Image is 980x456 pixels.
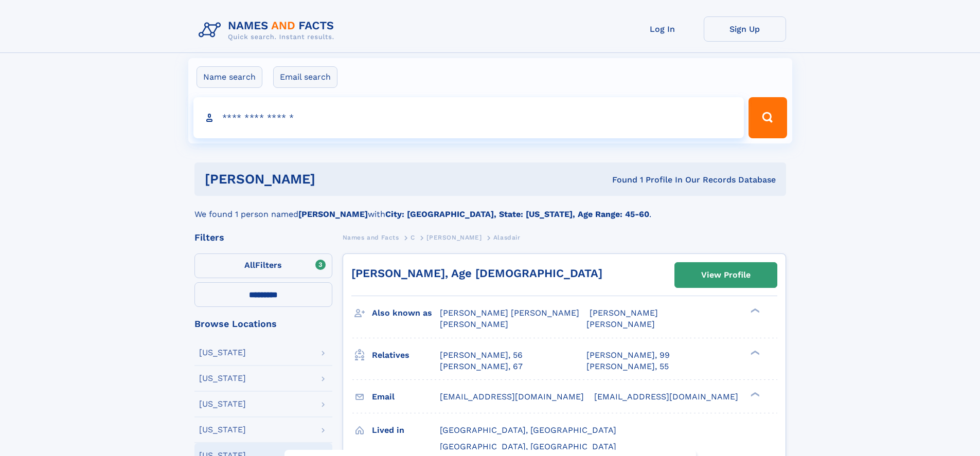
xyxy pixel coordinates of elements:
[701,263,751,287] div: View Profile
[440,350,523,361] a: [PERSON_NAME], 56
[704,16,786,42] a: Sign Up
[440,319,508,329] span: [PERSON_NAME]
[343,231,399,244] a: Names and Facts
[273,66,337,88] label: Email search
[748,349,760,356] div: ❯
[351,267,602,280] a: [PERSON_NAME], Age [DEMOGRAPHIC_DATA]
[426,231,482,244] a: [PERSON_NAME]
[194,196,786,221] div: We found 1 person named with .
[194,16,343,44] img: Logo Names and Facts
[372,304,440,322] h3: Also known as
[298,209,368,219] b: [PERSON_NAME]
[372,346,440,364] h3: Relatives
[199,426,246,434] div: [US_STATE]
[372,388,440,406] h3: Email
[590,308,658,318] span: [PERSON_NAME]
[205,173,464,186] h1: [PERSON_NAME]
[749,97,787,138] button: Search Button
[194,253,332,278] label: Filters
[440,392,584,402] span: [EMAIL_ADDRESS][DOMAIN_NAME]
[440,361,523,372] a: [PERSON_NAME], 67
[194,233,332,242] div: Filters
[586,350,670,361] a: [PERSON_NAME], 99
[586,319,655,329] span: [PERSON_NAME]
[440,308,579,318] span: [PERSON_NAME] [PERSON_NAME]
[194,319,332,329] div: Browse Locations
[464,174,776,186] div: Found 1 Profile In Our Records Database
[440,425,616,435] span: [GEOGRAPHIC_DATA], [GEOGRAPHIC_DATA]
[440,442,616,451] span: [GEOGRAPHIC_DATA], [GEOGRAPHIC_DATA]
[493,234,521,241] span: Alasdair
[586,361,669,372] a: [PERSON_NAME], 55
[197,66,262,88] label: Name search
[675,263,777,287] a: View Profile
[621,16,704,42] a: Log In
[748,391,760,397] div: ❯
[372,422,440,439] h3: Lived in
[193,97,744,138] input: search input
[199,400,246,408] div: [US_STATE]
[411,234,415,241] span: C
[199,349,246,357] div: [US_STATE]
[199,374,246,382] div: [US_STATE]
[426,234,482,241] span: [PERSON_NAME]
[748,307,760,314] div: ❯
[411,231,415,244] a: C
[385,209,649,219] b: City: [GEOGRAPHIC_DATA], State: [US_STATE], Age Range: 45-60
[244,260,255,270] span: All
[594,392,738,402] span: [EMAIL_ADDRESS][DOMAIN_NAME]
